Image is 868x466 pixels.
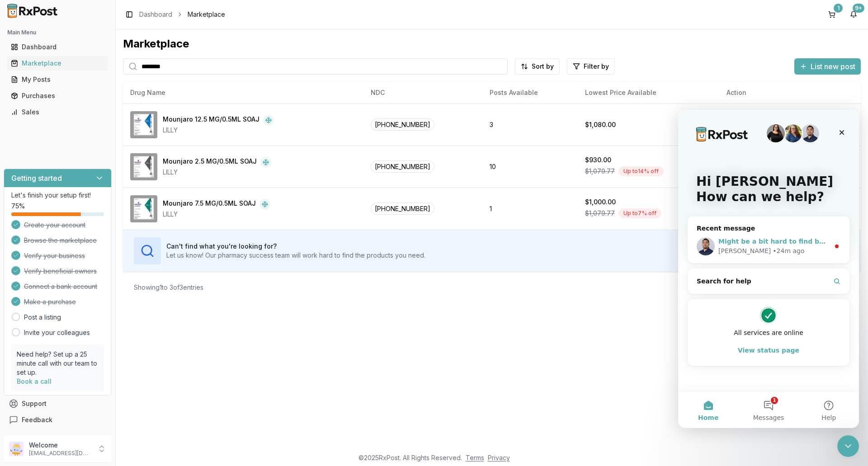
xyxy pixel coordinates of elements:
button: Marketplace [4,56,112,71]
span: [PHONE_NUMBER] [371,118,434,131]
div: My Posts [11,75,104,84]
iframe: Intercom live chat [837,435,859,457]
img: RxPost Logo [4,4,61,18]
div: $1,080.00 [585,120,616,129]
td: 3 [482,104,578,146]
div: Up to 14 % off [618,166,664,176]
div: Marketplace [11,59,104,68]
p: Need help? Set up a 25 minute call with our team to set up. [17,350,99,377]
img: Mounjaro 7.5 MG/0.5ML SOAJ [130,195,157,222]
a: Invite your colleagues [24,328,90,337]
span: Browse the marketplace [24,236,97,245]
span: Verify beneficial owners [24,267,97,276]
h3: Getting started [11,173,62,184]
div: 1 [834,4,843,13]
span: Make a purchase [24,297,76,306]
span: Marketplace [188,10,225,19]
p: Let us know! Our pharmacy success team will work hard to find the products you need. [166,251,425,260]
span: Feedback [22,415,52,424]
span: $1,079.77 [585,167,615,176]
span: Sort by [532,62,554,71]
span: Create your account [24,221,85,230]
span: [PHONE_NUMBER] [371,202,434,215]
img: User avatar [9,442,24,456]
span: List new post [811,61,855,72]
th: Drug Name [123,82,363,104]
iframe: Intercom live chat [678,110,859,428]
th: NDC [363,82,482,104]
div: Sales [11,108,104,117]
div: 9+ [853,4,864,13]
a: Marketplace [7,55,108,71]
button: 9+ [846,7,861,22]
a: Privacy [488,454,510,461]
img: Mounjaro 2.5 MG/0.5ML SOAJ [130,153,157,180]
button: 1 [825,7,839,22]
a: Dashboard [139,10,172,19]
span: $1,079.77 [585,209,615,218]
p: Let's finish your setup first! [11,191,104,200]
div: LILLY [163,126,274,135]
div: $1,000.00 [585,198,616,207]
th: Posts Available [482,82,578,104]
button: List new post [794,58,861,75]
button: Sort by [515,58,560,75]
img: Mounjaro 12.5 MG/0.5ML SOAJ [130,111,157,138]
p: [EMAIL_ADDRESS][DOMAIN_NAME] [29,450,92,457]
span: [PHONE_NUMBER] [371,160,434,173]
div: Mounjaro 12.5 MG/0.5ML SOAJ [163,115,259,126]
a: Post a listing [24,313,61,322]
div: LILLY [163,210,270,219]
span: Filter by [584,62,609,71]
p: Welcome [29,441,92,450]
span: Verify your business [24,251,85,260]
div: Dashboard [11,42,104,52]
h2: Main Menu [7,29,108,36]
div: LILLY [163,168,271,177]
button: Feedback [4,412,112,428]
div: Showing 1 to 3 of 3 entries [134,283,203,292]
div: $930.00 [585,155,611,165]
span: Connect a bank account [24,282,97,291]
button: Dashboard [4,40,112,54]
h3: Can't find what you're looking for? [166,242,425,251]
div: Up to 7 % off [618,208,661,218]
a: Purchases [7,88,108,104]
a: Dashboard [7,39,108,55]
td: 10 [482,146,578,188]
button: My Posts [4,72,112,87]
button: Support [4,395,112,412]
a: Terms [466,454,484,461]
th: Lowest Price Available [578,82,719,104]
div: Mounjaro 7.5 MG/0.5ML SOAJ [163,199,256,210]
div: Purchases [11,91,104,100]
th: Action [719,82,861,104]
button: Purchases [4,89,112,103]
a: My Posts [7,71,108,88]
div: Marketplace [123,37,861,51]
td: 1 [482,188,578,230]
